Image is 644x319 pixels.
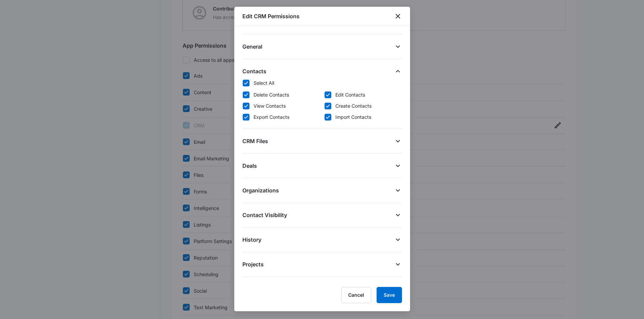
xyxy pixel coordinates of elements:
span: Organizations [242,186,279,194]
span: Deals [242,162,257,170]
label: Import Contacts [324,113,402,121]
button: Save [377,287,402,303]
button: CRM Files [242,129,402,145]
label: Select All [242,79,402,86]
button: Deals [242,154,402,170]
button: General [242,34,402,51]
button: Tasks [242,277,402,293]
button: Contact Visibility [242,203,402,219]
span: History [242,236,261,244]
label: Export Contacts [242,113,320,121]
label: View Contacts [242,102,320,109]
span: Contacts [242,67,266,75]
label: Create Contacts [324,102,402,109]
span: Projects [242,260,264,268]
label: Delete Contacts [242,91,320,98]
button: Projects [242,252,402,268]
button: History [242,228,402,244]
span: Contact Visibility [242,211,287,219]
button: Contacts [242,59,402,75]
button: Organizations [242,178,402,194]
span: General [242,43,262,51]
label: Edit Contacts [324,91,402,98]
span: CRM Files [242,137,268,145]
button: close [394,12,402,20]
h1: Edit CRM Permissions [242,12,300,20]
button: Cancel [341,287,371,303]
